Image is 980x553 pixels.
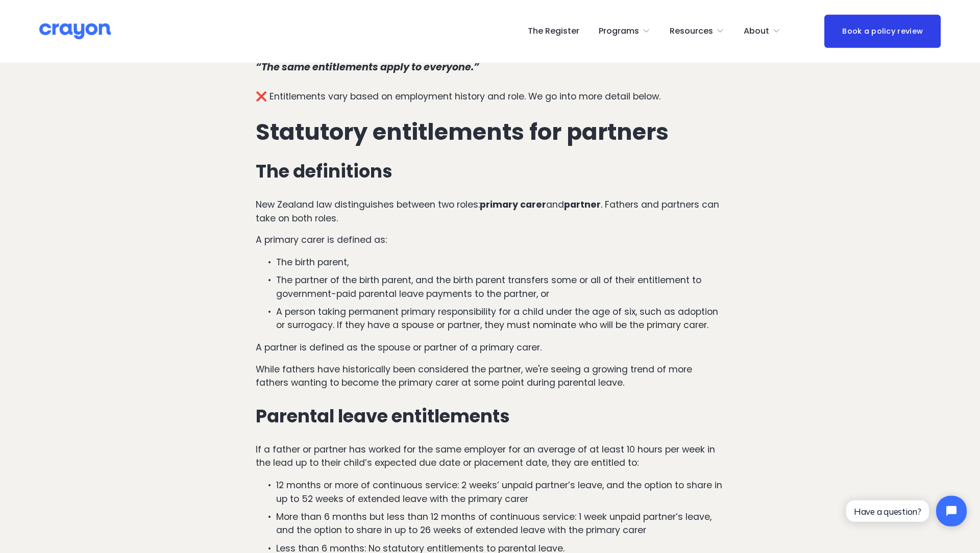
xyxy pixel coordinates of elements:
p: 12 months or more of continuous service: 2 weeks’ unpaid partner’s leave, and the option to share... [276,479,725,506]
p: If a father or partner has worked for the same employer for an average of at least 10 hours per w... [256,443,725,470]
p: A person taking permanent primary responsibility for a child under the age of six, such as adopti... [276,305,725,332]
h3: Parental leave entitlements [256,406,725,426]
span: About [744,24,769,39]
em: “The same entitlements apply to everyone.” [256,60,479,74]
strong: partner [564,198,601,211]
strong: primary carer [480,198,546,211]
a: Book a policy review [824,15,941,48]
a: folder dropdown [670,23,724,39]
p: The partner of the birth parent, and the birth parent transfers some or all of their entitlement ... [276,273,725,300]
a: folder dropdown [744,23,780,39]
p: While fathers have historically been considered the partner, we're seeing a growing trend of more... [256,363,725,390]
a: folder dropdown [599,23,650,39]
p: ❌ Entitlements vary based on employment history and role. We go into more detail below. [256,90,725,103]
iframe: Tidio Chat [838,487,975,535]
p: A partner is defined as the spouse or partner of a primary carer. [256,341,725,354]
strong: The definitions [256,159,393,184]
a: The Register [528,23,579,39]
p: More than 6 months but less than 12 months of continuous service: 1 week unpaid partner’s leave, ... [276,510,725,537]
p: New Zealand law distinguishes between two roles: and . Fathers and partners can take on both roles. [256,198,725,225]
span: Resources [670,24,713,39]
p: The birth parent, [276,256,725,269]
span: Programs [599,24,639,39]
img: Crayon [39,22,111,40]
strong: Statutory entitlements for partners [256,116,669,148]
p: A primary carer is defined as: [256,233,725,246]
